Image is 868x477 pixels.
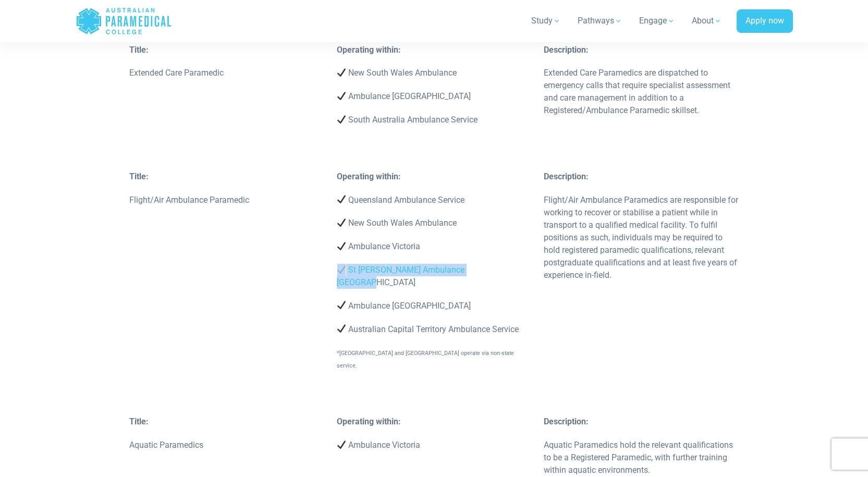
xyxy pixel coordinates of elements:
[337,324,346,333] img: ✔
[337,217,532,229] p: New South Wales Ambulance
[337,323,532,336] p: Australian Capital Territory Ambulance Service
[337,417,401,426] strong: Operating within:
[129,194,324,206] p: Flight/Air Ambulance Paramedic
[337,45,401,55] strong: Operating within:
[544,172,589,181] strong: Description:
[337,439,532,451] p: Ambulance Victoria
[337,300,532,312] p: Ambulance [GEOGRAPHIC_DATA]
[737,9,793,33] a: Apply now
[337,90,532,103] p: Ambulance [GEOGRAPHIC_DATA]
[686,6,728,35] a: About
[544,194,739,282] p: Flight/Air Ambulance Paramedics are responsible for working to recover or stabilise a patient whi...
[633,6,681,35] a: Engage
[129,439,324,451] p: Aquatic Paramedics
[337,240,532,253] p: Ambulance Victoria
[129,172,149,181] strong: Title:
[544,45,589,55] strong: Description:
[337,115,346,124] img: ✔
[337,68,346,77] img: ✔
[337,301,346,309] img: ✔
[571,6,629,35] a: Pathways
[337,195,346,203] img: ✔
[337,218,346,227] img: ✔
[337,172,401,181] strong: Operating within:
[337,67,532,79] p: New South Wales Ambulance
[337,114,532,126] p: South Australia Ambulance Service
[129,67,324,79] p: Extended Care Paramedic
[337,441,346,449] img: ✔
[337,264,532,289] p: St [PERSON_NAME] Ambulance [GEOGRAPHIC_DATA]
[76,4,172,38] a: Australian Paramedical College
[129,417,149,426] strong: Title:
[525,6,567,35] a: Study
[129,45,149,55] strong: Title:
[544,417,589,426] strong: Description:
[337,194,532,206] p: Queensland Ambulance Service
[544,439,739,476] p: Aquatic Paramedics hold the relevant qualifications to be a Registered Paramedic, with further tr...
[337,265,346,274] img: ✔
[337,350,514,369] span: *[GEOGRAPHIC_DATA] and [GEOGRAPHIC_DATA] operate via non-state service.
[337,92,346,100] img: ✔
[544,67,739,117] p: Extended Care Paramedics are dispatched to emergency calls that require specialist assessment and...
[337,242,346,250] img: ✔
